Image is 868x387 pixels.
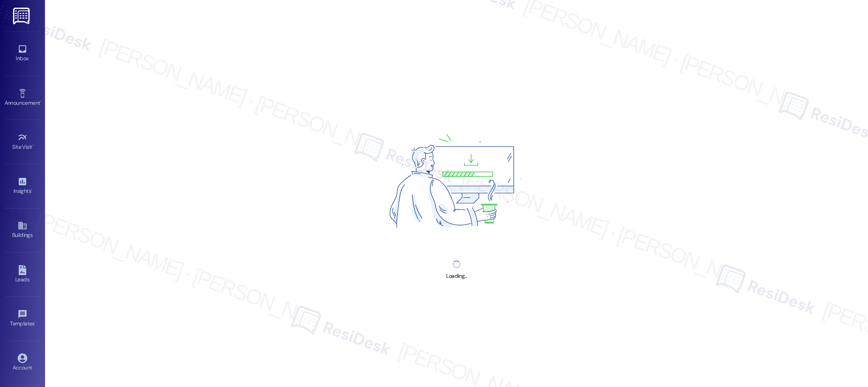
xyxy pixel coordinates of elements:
img: ResiDesk Logo [13,8,31,24]
span: • [40,98,41,105]
a: Site Visit • [4,130,40,154]
span: • [35,319,36,325]
a: Account [4,351,40,375]
a: Templates • [4,307,40,331]
span: • [31,187,32,193]
span: • [32,142,34,149]
a: Buildings [4,218,40,242]
a: Inbox [4,41,40,66]
div: Loading... [446,271,466,281]
a: Insights • [4,174,40,198]
a: Leads [4,262,40,287]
